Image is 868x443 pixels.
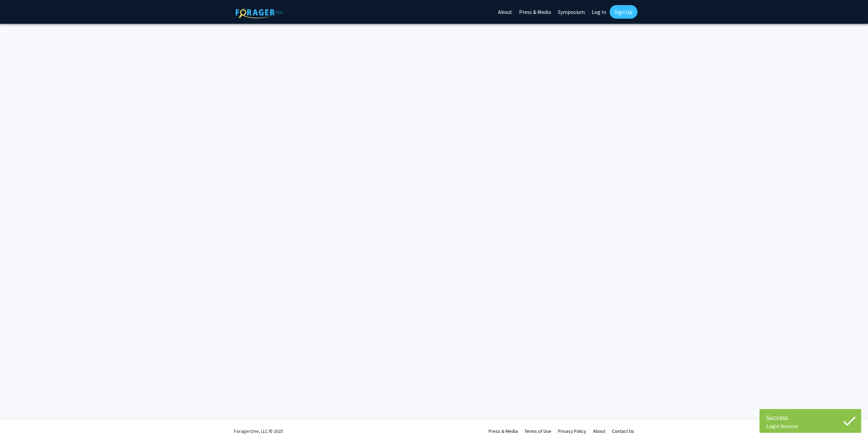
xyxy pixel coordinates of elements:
[236,6,283,18] img: ForagerOne Logo
[612,428,634,434] a: Contact Us
[558,428,586,434] a: Privacy Policy
[766,423,854,429] div: Login Success
[489,428,518,434] a: Press & Media
[234,419,283,443] div: ForagerOne, LLC © 2025
[593,428,605,434] a: About
[610,5,637,19] a: Sign Up
[766,412,854,423] div: Success
[525,428,551,434] a: Terms of Use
